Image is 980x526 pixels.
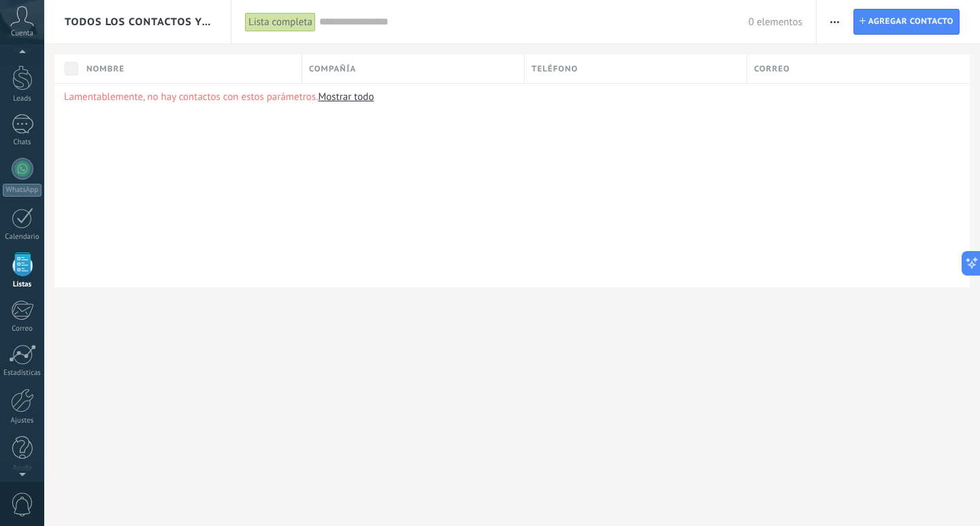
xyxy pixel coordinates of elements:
[754,63,790,76] span: Correo
[532,63,578,76] span: Teléfono
[318,91,374,103] a: Mostrar todo
[825,9,845,35] button: Más
[245,12,316,32] div: Lista completa
[3,95,42,103] div: Leads
[3,369,42,378] div: Estadísticas
[11,29,33,38] span: Cuenta
[3,416,42,425] div: Ajustes
[3,325,42,333] div: Correo
[86,63,125,76] span: Nombre
[3,184,42,197] div: WhatsApp
[65,16,212,29] span: Todos los contactos y empresas
[749,16,802,29] span: 0 elementos
[868,10,953,34] span: Agregar contacto
[3,233,42,242] div: Calendario
[853,9,960,35] a: Agregar contacto
[309,63,356,76] span: Compañía
[3,138,42,147] div: Chats
[64,91,960,103] p: Lamentablemente, no hay contactos con estos parámetros.
[3,280,42,289] div: Listas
